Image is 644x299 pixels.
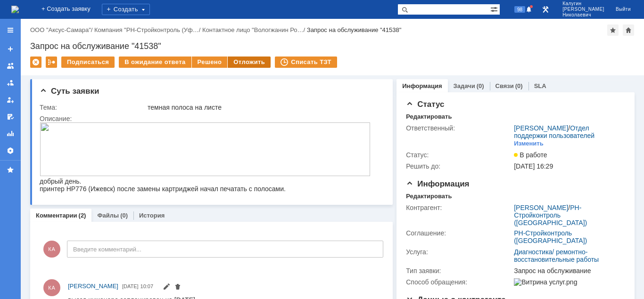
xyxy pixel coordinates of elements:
div: Запрос на обслуживание [514,267,621,275]
a: Мои согласования [3,109,18,124]
span: Статус [406,100,444,109]
a: Информация [402,82,442,89]
span: Редактировать [163,284,170,291]
div: Изменить [514,140,544,147]
a: Настройки [3,143,18,158]
a: Отчеты [3,126,18,141]
a: SLA [534,82,546,89]
a: Задачи [454,82,475,89]
div: / [202,26,307,33]
div: Запрос на обслуживание "41538" [30,41,635,51]
span: Калугин [562,1,604,7]
span: 10:07 [140,283,154,289]
a: Заявки на командах [3,58,18,73]
a: История [139,212,165,219]
span: Расширенный поиск [490,4,500,13]
a: Комментарии [36,212,77,219]
div: Соглашение: [406,229,512,237]
div: Тип заявки: [406,267,512,275]
div: / [514,124,621,139]
div: (2) [79,212,86,219]
div: / [514,204,621,226]
a: Файлы [97,212,119,219]
a: Контактное лицо "Вологжанин Ро… [202,26,303,33]
div: Редактировать [406,193,452,200]
span: [PERSON_NAME] [562,7,604,12]
a: ООО "Аксус-Самара" [30,26,91,33]
a: Создать заявку [3,41,18,57]
div: Способ обращения: [406,278,512,286]
a: Перейти в интерфейс администратора [540,4,551,15]
div: Ответственный: [406,124,512,132]
a: Отдел поддержки пользователей [514,124,594,139]
div: Добавить в избранное [607,24,619,36]
span: Николаевич [562,12,604,18]
span: [PERSON_NAME] [68,283,118,290]
span: В работе [514,151,547,159]
img: logo [11,6,19,13]
span: [DATE] [122,283,139,289]
a: РН-Стройконтроль ([GEOGRAPHIC_DATA]) [514,204,587,226]
div: Работа с массовостью [46,57,57,68]
a: Связи [495,82,514,89]
a: Мои заявки [3,92,18,107]
div: темная полоса на листе [148,104,380,111]
div: Решить до: [406,162,512,170]
a: Заявки в моей ответственности [3,75,18,90]
span: 98 [514,6,525,13]
div: Запрос на обслуживание "41538" [307,26,402,33]
div: (0) [120,212,128,219]
a: [PERSON_NAME] [514,124,568,132]
div: Услуга: [406,248,512,256]
div: Тема: [40,104,146,111]
a: [PERSON_NAME] [514,204,568,211]
div: Удалить [30,57,41,68]
span: Суть заявки [40,87,99,96]
div: / [30,26,94,33]
div: Сделать домашней страницей [623,24,634,36]
img: Витрина услуг.png [514,278,577,286]
span: Удалить [174,284,182,291]
span: [DATE] 16:29 [514,162,553,170]
div: Описание: [40,115,382,122]
a: Диагностика/ ремонтно-восстановительные работы [514,248,599,263]
div: Статус: [406,151,512,159]
div: Создать [102,4,150,15]
div: (0) [477,82,484,89]
div: Контрагент: [406,204,512,211]
a: РН-Стройконтроль ([GEOGRAPHIC_DATA]) [514,229,587,244]
a: [PERSON_NAME] [68,282,118,291]
a: Перейти на домашнюю страницу [11,6,19,13]
span: Информация [406,179,469,188]
div: Редактировать [406,113,452,121]
div: (0) [515,82,523,89]
a: Компания "РН-Стройконтроль (Уф… [94,26,199,33]
span: КА [43,241,60,258]
div: / [94,26,202,33]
